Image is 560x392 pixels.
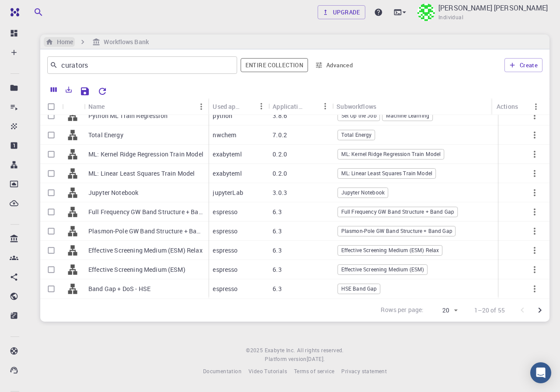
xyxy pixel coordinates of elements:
div: Open Intercom Messenger [530,362,551,383]
span: Machine Learning [383,112,432,119]
p: Contact Support [25,365,26,375]
span: Total Energy [338,131,375,139]
h6: Workflows Bank [100,37,148,47]
button: Columns [46,83,61,97]
span: [DATE] . [307,355,325,362]
p: python [213,111,232,120]
p: Properties [25,140,26,151]
p: Python ML Train Regression [88,111,168,120]
button: Advanced [311,58,357,72]
span: Plasmon-Pole GW Band Structure + Band Gap [338,227,455,235]
p: Materials [25,121,26,132]
p: 3.0.3 [273,188,287,197]
button: Sort [304,99,318,113]
p: Rows per page: [381,305,423,316]
p: exabyteml [213,150,241,159]
p: 6.3 [273,284,281,293]
div: Application Version [273,98,304,115]
span: Documentation [203,368,241,375]
p: exabyteml [213,169,241,178]
p: Shared with me [25,272,26,282]
nav: breadcrumb [44,37,150,47]
span: Soporte [17,6,49,14]
button: Reset Explorer Settings [94,83,111,100]
span: Terms of service [294,368,334,375]
p: espresso [213,265,238,274]
p: 0.2.0 [273,169,287,178]
img: Wilmer Gaspar Espinoza Castillo [417,3,435,21]
button: Sort [240,99,254,113]
p: espresso [213,284,238,293]
p: 6.3 [273,265,281,274]
a: Terms of service [294,367,334,376]
div: 20 [427,304,460,317]
h6: Home [53,37,73,47]
p: 7.0.2 [273,131,287,139]
span: Effective Screening Medium (ESM) [338,266,427,273]
div: Subworkflows [336,98,376,115]
div: Actions [497,98,518,115]
p: espresso [213,227,238,236]
button: Menu [318,99,332,113]
span: ML: Linear Least Squares Train Model [338,170,435,177]
p: nwchem [213,131,236,139]
p: Full Frequency GW Band Structure + Band Gap [88,208,204,216]
p: 0.2.0 [273,150,287,159]
p: Accounts [25,253,26,263]
span: All rights reserved. [297,346,344,355]
p: espresso [213,208,238,216]
p: Band Gap + DoS - HSE [88,284,150,293]
button: Menu [254,99,268,113]
button: Save Explorer Settings [76,83,94,100]
span: Privacy statement [341,368,387,375]
p: Workflows [25,160,26,170]
a: Exabyte Inc. [265,346,295,355]
a: Upgrade [318,5,365,19]
a: Documentation [203,367,241,376]
p: ML: Linear Least Squares Train Model [88,169,195,178]
p: Plasmon-Pole GW Band Structure + Band Gap [88,227,204,236]
a: Video Tutorials [248,367,287,376]
span: Jupyter Notebook [338,189,388,196]
button: Sort [376,99,390,113]
button: Sort [105,100,119,114]
p: 6.3 [273,227,281,236]
button: Export [61,83,76,97]
span: © 2025 [246,346,264,355]
p: 3.8.6 [273,111,287,120]
p: Shared publicly [25,291,26,302]
span: Platform version [265,355,306,364]
a: [DATE]. [307,355,325,364]
div: Used application [208,98,268,115]
div: Actions [492,98,543,115]
p: Projects [25,83,26,93]
div: Name [88,98,105,115]
p: Dropbox [25,179,26,189]
div: Application Version [268,98,332,115]
span: Exabyte Inc. [265,347,295,354]
p: Shared externally [25,310,26,321]
button: Entire collection [241,58,308,72]
p: jupyterLab [213,188,243,197]
p: External Uploads [25,198,26,208]
p: Documentation [25,346,26,356]
p: espresso [213,246,238,255]
span: Set Up the Job [338,112,380,119]
p: ML: Kernel Ridge Regression Train Model [88,150,203,159]
span: HSE Band Gap [338,285,380,292]
span: Video Tutorials [248,368,287,375]
button: Menu [194,100,208,114]
p: 6.3 [273,246,281,255]
p: Jobs [25,102,26,112]
p: Total Energy [88,131,123,139]
p: Effective Screening Medium (ESM) [88,265,185,274]
span: Filter throughout whole library including sets (folders) [241,58,308,72]
button: Menu [529,100,543,114]
span: ML: Kernel Ridge Regression Train Model [338,150,444,158]
p: [PERSON_NAME] [PERSON_NAME] [438,3,548,13]
div: Name [84,98,208,115]
p: 1–20 of 55 [474,306,505,315]
p: Dashboard [25,28,26,38]
a: Privacy statement [341,367,387,376]
p: 6.3 [273,208,281,216]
